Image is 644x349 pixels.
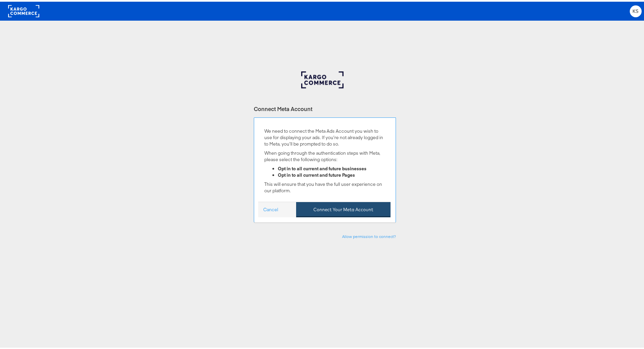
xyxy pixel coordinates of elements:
[264,126,385,145] p: We need to connect the Meta Ads Account you wish to use for displaying your ads. If you’re not al...
[254,103,396,111] div: Connect Meta Account
[342,232,396,237] a: Allow permission to connect?
[264,179,385,192] p: This will ensure that you have the full user experience on our platform.
[278,164,367,170] strong: Opt in to all current and future businesses
[264,148,385,161] p: When going through the authentication steps with Meta, please select the following options:
[278,170,355,176] strong: Opt in to all current and future Pages
[296,200,391,216] button: Connect Your Meta Account
[632,7,639,12] span: KS
[263,205,278,211] a: Cancel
